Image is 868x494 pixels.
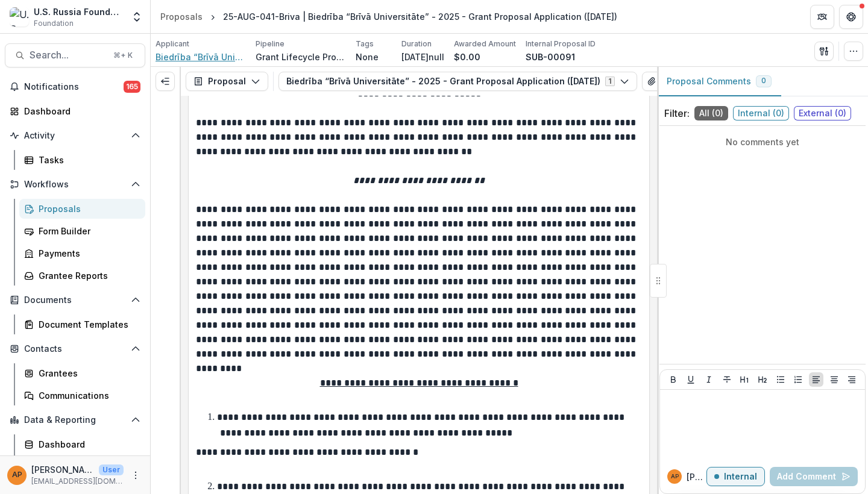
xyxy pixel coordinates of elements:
button: Italicize [702,372,716,387]
button: Underline [684,372,698,387]
p: Filter: [664,106,690,120]
span: Documents [24,295,126,305]
button: Internal [706,467,765,486]
button: Notifications165 [5,77,145,96]
span: Activity [24,131,126,141]
button: Open Documents [5,290,145,310]
a: Biedrība “Brīvā Universitāte” [156,51,246,63]
a: Dashboard [5,101,145,121]
button: Proposal Comments [657,67,781,96]
button: Ordered List [791,372,805,387]
div: Communications [39,389,136,402]
span: Notifications [24,82,124,92]
a: Communications [19,386,145,405]
img: U.S. Russia Foundation [10,7,29,27]
p: User [99,464,124,475]
a: Form Builder [19,221,145,241]
p: Applicant [156,39,189,49]
button: Open Workflows [5,175,145,194]
a: Proposals [156,8,207,25]
p: Pipeline [256,39,285,49]
div: Anna P [671,474,679,480]
p: Awarded Amount [454,39,516,49]
div: Grantee Reports [39,269,136,282]
button: Partners [810,5,834,29]
p: Internal Proposal ID [526,39,596,49]
p: [EMAIL_ADDRESS][DOMAIN_NAME] [31,476,124,487]
div: Dashboard [24,105,136,117]
span: External ( 0 ) [794,106,851,120]
button: Get Help [839,5,863,29]
button: Proposal [186,72,268,91]
span: Foundation [34,18,74,29]
p: None [356,51,379,63]
button: More [128,468,143,483]
button: Open Data & Reporting [5,410,145,430]
button: Open Contacts [5,339,145,358]
button: Align Right [844,372,859,387]
span: Data & Reporting [24,415,126,425]
div: U.S. Russia Foundation [34,5,124,18]
div: Tasks [39,154,136,166]
span: Search... [30,49,106,61]
a: Dashboard [19,434,145,454]
p: Tags [356,39,374,49]
button: Bold [666,372,681,387]
a: Payments [19,243,145,263]
button: Biedrība “Brīvā Universitāte” - 2025 - Grant Proposal Application ([DATE])1 [278,72,637,91]
div: Payments [39,247,136,260]
button: Strike [720,372,734,387]
p: Internal [724,472,757,482]
span: Contacts [24,344,126,354]
a: Document Templates [19,314,145,334]
span: All ( 0 ) [694,106,728,120]
span: 165 [124,81,140,93]
div: 25-AUG-041-Briva | Biedrība “Brīvā Universitāte” - 2025 - Grant Proposal Application ([DATE]) [223,10,617,23]
span: 0 [761,77,766,85]
nav: breadcrumb [156,8,622,25]
p: [PERSON_NAME] [31,463,94,476]
button: Add Comment [770,467,858,486]
div: Anna P [12,471,22,479]
div: Grantees [39,367,136,380]
div: Document Templates [39,318,136,331]
div: ⌘ + K [111,49,135,62]
button: Heading 2 [755,372,770,387]
a: Grantees [19,363,145,383]
div: Dashboard [39,438,136,451]
button: Open Activity [5,126,145,145]
button: Align Left [809,372,823,387]
p: Grant Lifecycle Process [256,51,346,63]
div: Proposals [160,10,203,23]
p: No comments yet [664,136,861,148]
a: Grantee Reports [19,266,145,286]
button: View Attached Files [642,72,661,91]
p: [DATE]null [401,51,444,63]
p: [PERSON_NAME] [687,471,706,483]
span: Workflows [24,180,126,190]
div: Proposals [39,202,136,215]
button: Align Center [827,372,841,387]
button: Search... [5,43,145,67]
p: SUB-00091 [526,51,575,63]
button: Bullet List [773,372,788,387]
button: Open entity switcher [128,5,145,29]
span: Internal ( 0 ) [733,106,789,120]
p: Duration [401,39,432,49]
a: Tasks [19,150,145,170]
div: Form Builder [39,225,136,237]
button: Expand left [156,72,175,91]
p: $0.00 [454,51,480,63]
button: Heading 1 [737,372,752,387]
a: Proposals [19,199,145,219]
